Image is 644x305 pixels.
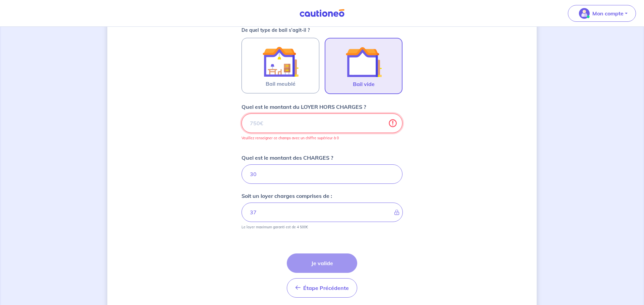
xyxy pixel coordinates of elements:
img: illu_empty_lease.svg [345,44,382,80]
span: Bail vide [353,80,375,88]
input: 750€ [241,113,402,133]
img: Cautioneo [297,9,347,17]
p: Quel est le montant des CHARGES ? [241,154,333,162]
p: Veuillez renseigner ce champs avec un chiffre supérieur à 0 [241,136,402,140]
p: Quel est le montant du LOYER HORS CHARGES ? [241,103,366,111]
span: Bail meublé [266,80,296,88]
button: illu_account_valid_menu.svgMon compte [568,5,636,22]
span: Étape Précédente [303,285,349,291]
p: Le loyer maximum garanti est de 4 500€ [241,225,308,229]
input: - € [241,203,403,222]
input: 80 € [241,164,402,184]
p: De quel type de bail s’agit-il ? [241,28,402,32]
img: illu_account_valid_menu.svg [579,8,590,19]
button: Étape Précédente [287,278,357,298]
p: Mon compte [592,9,624,17]
p: Soit un loyer charges comprises de : [241,192,332,200]
img: illu_furnished_lease.svg [262,44,299,80]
